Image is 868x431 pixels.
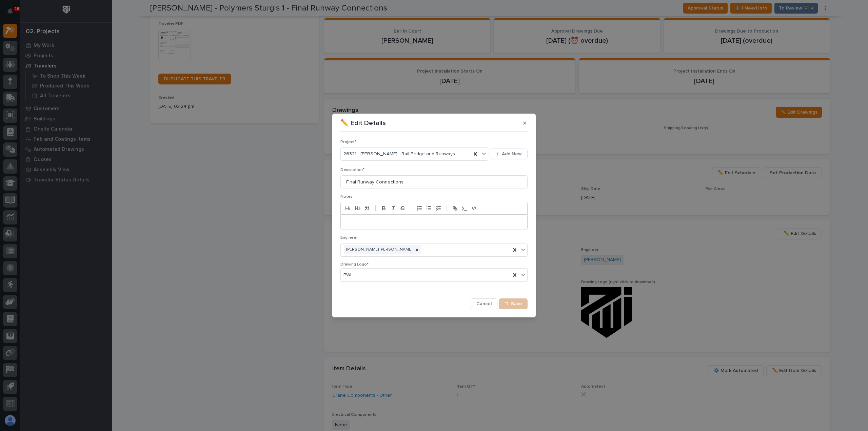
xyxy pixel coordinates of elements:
[340,195,353,199] span: Notes
[476,301,492,307] span: Cancel
[340,119,386,127] p: ✏️ Edit Details
[471,298,497,309] button: Cancel
[343,272,351,279] span: PWI
[490,149,528,159] button: Add New
[343,151,455,158] span: 26321 - [PERSON_NAME] - Rail Bridge and Runways
[502,151,522,157] span: Add New
[340,236,358,240] span: Engineer
[340,262,369,267] span: Drawing Logo
[344,245,413,254] div: [PERSON_NAME] [PERSON_NAME]
[499,298,528,309] button: Save
[340,140,356,144] span: Project
[340,168,364,172] span: Description
[511,301,522,307] span: Save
